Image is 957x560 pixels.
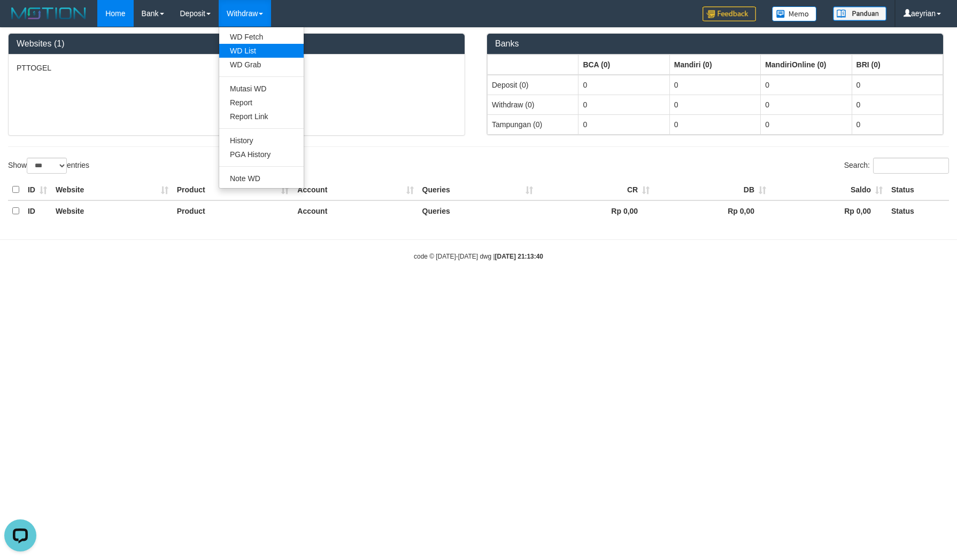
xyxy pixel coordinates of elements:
[488,75,578,95] td: Deposit (0)
[418,180,538,200] th: Queries
[17,63,457,73] p: PTTOGEL
[293,180,418,200] th: Account
[219,147,304,161] a: PGA History
[219,110,304,123] a: Report Link
[873,158,949,174] input: Search:
[537,200,654,221] th: Rp 0,00
[488,55,578,75] th: Group: activate to sort column ascending
[219,30,304,44] a: WD Fetch
[293,200,418,221] th: Account
[887,180,949,200] th: Status
[418,200,538,221] th: Queries
[219,44,304,58] a: WD List
[51,180,173,200] th: Website
[761,75,852,95] td: 0
[761,114,852,134] td: 0
[488,114,578,134] td: Tampungan (0)
[17,39,457,49] h3: Websites (1)
[770,200,887,221] th: Rp 0,00
[833,6,886,21] img: panduan.png
[173,180,294,200] th: Product
[669,75,760,95] td: 0
[488,95,578,114] td: Withdraw (0)
[703,6,756,21] img: Feedback.jpg
[219,82,304,96] a: Mutasi WD
[24,200,51,221] th: ID
[852,95,943,114] td: 0
[414,253,543,260] small: code © [DATE]-[DATE] dwg |
[24,180,51,200] th: ID
[537,180,654,200] th: CR
[219,96,304,110] a: Report
[27,158,67,174] select: Showentries
[8,5,89,21] img: MOTION_logo.png
[770,180,887,200] th: Saldo
[772,6,817,21] img: Button%20Memo.svg
[654,200,770,221] th: Rp 0,00
[852,75,943,95] td: 0
[761,55,852,75] th: Group: activate to sort column ascending
[844,158,949,174] label: Search:
[578,75,669,95] td: 0
[495,253,543,260] strong: [DATE] 21:13:40
[761,95,852,114] td: 0
[669,95,760,114] td: 0
[219,134,304,147] a: History
[219,58,304,72] a: WD Grab
[669,114,760,134] td: 0
[654,180,770,200] th: DB
[173,200,294,221] th: Product
[887,200,949,221] th: Status
[669,55,760,75] th: Group: activate to sort column ascending
[4,4,36,36] button: Open LiveChat chat widget
[578,95,669,114] td: 0
[219,172,304,185] a: Note WD
[578,55,669,75] th: Group: activate to sort column ascending
[8,158,89,174] label: Show entries
[852,114,943,134] td: 0
[495,39,935,49] h3: Banks
[852,55,943,75] th: Group: activate to sort column ascending
[578,114,669,134] td: 0
[51,200,173,221] th: Website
